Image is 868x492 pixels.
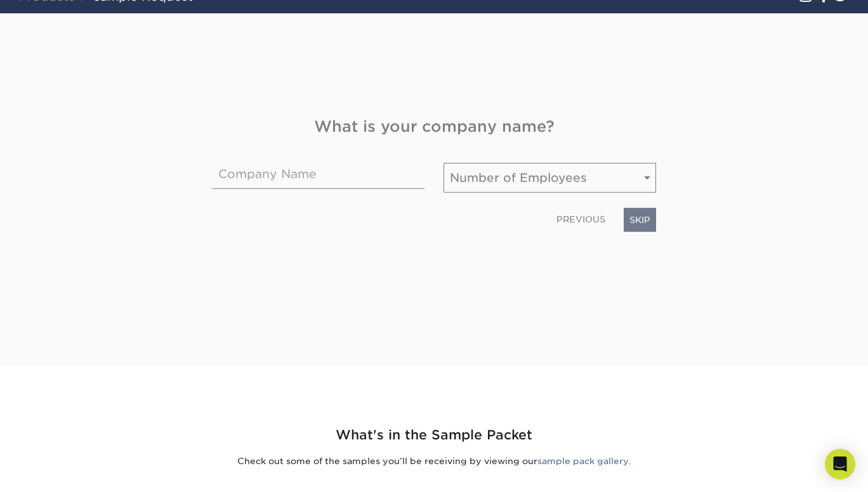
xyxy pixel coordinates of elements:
[537,456,628,466] a: sample pack gallery
[551,209,610,230] a: PREVIOUS
[63,455,805,467] p: Check out some of the samples you’ll be receiving by viewing our .
[212,115,656,138] h4: What is your company name?
[624,207,656,231] a: SKIP
[825,449,855,479] div: Open Intercom Messenger
[63,425,805,445] h2: What's in the Sample Packet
